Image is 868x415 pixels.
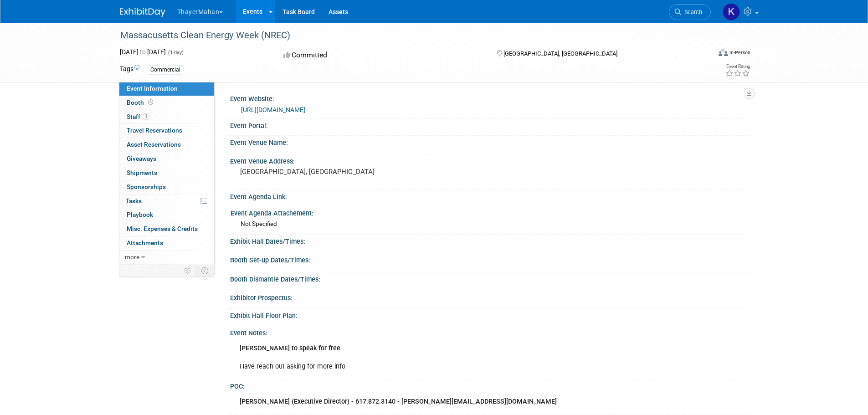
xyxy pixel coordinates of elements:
span: Attachments [127,239,163,246]
td: Personalize Event Tab Strip [180,265,196,277]
div: Exhibitor Prospectus: [230,291,749,302]
pre: [GEOGRAPHIC_DATA], [GEOGRAPHIC_DATA] [240,168,436,176]
div: Exhibit Hall Floor Plan: [230,309,749,320]
span: [GEOGRAPHIC_DATA], [GEOGRAPHIC_DATA] [503,50,617,57]
span: more [125,253,139,261]
div: Committed [281,47,482,63]
div: Event Agenda Link: [230,190,749,201]
div: Exhibit Hall Dates/Times: [230,235,749,246]
span: 1 [143,113,149,120]
div: Event Format [657,47,751,61]
a: Playbook [119,208,214,222]
a: Misc. Expenses & Credits [119,222,214,236]
a: Sponsorships [119,180,214,194]
span: Event Information [127,85,178,92]
div: Event Agenda Attachement: [231,206,745,218]
div: Booth Set-up Dates/Times: [230,253,749,265]
a: Event Information [119,82,214,96]
a: Booth [119,96,214,110]
a: Asset Reservations [119,138,214,152]
span: Travel Reservations [127,127,182,134]
a: Staff1 [119,110,214,124]
span: Asset Reservations [127,141,181,148]
span: Search [681,9,702,15]
b: [PERSON_NAME] (Executive Director) - 617.872.3140 - [PERSON_NAME][EMAIL_ADDRESS][DOMAIN_NAME] [240,398,557,405]
span: Booth [127,99,155,106]
div: POC: [230,379,749,391]
div: Event Notes: [230,326,749,338]
div: Not Specified [241,220,741,228]
div: Have reach out asking for more info [233,339,647,376]
div: In-Person [729,49,750,56]
span: Booth not reserved yet [146,99,155,106]
td: Tags [120,64,139,75]
a: Search [669,4,711,20]
span: Giveaways [127,155,156,162]
div: Commercial [148,65,183,75]
img: Format-Inperson.png [719,49,728,56]
img: ExhibitDay [120,8,165,17]
div: Event Website: [230,92,749,103]
b: [PERSON_NAME] to speak for free [240,344,340,352]
div: Event Rating [725,64,750,69]
span: to [139,48,147,56]
div: Event Venue Address: [230,154,749,166]
div: Event Portal: [230,119,749,130]
a: Tasks [119,195,214,208]
span: Shipments [127,169,157,176]
span: [DATE] [DATE] [120,48,166,56]
span: Staff [127,113,149,120]
span: (1 day) [167,50,184,56]
a: [URL][DOMAIN_NAME] [241,106,305,113]
a: more [119,251,214,264]
span: Misc. Expenses & Credits [127,225,198,232]
span: Sponsorships [127,183,166,190]
a: Attachments [119,236,214,250]
div: Massacusetts Clean Energy Week (NREC) [117,27,697,44]
a: Shipments [119,166,214,180]
img: Kristin Maher [723,3,740,20]
a: Travel Reservations [119,124,214,138]
span: Tasks [126,197,142,205]
a: Giveaways [119,152,214,166]
div: Event Venue Name: [230,136,749,147]
td: Toggle Event Tabs [195,265,214,277]
span: Playbook [127,211,153,218]
div: Booth Dismantle Dates/Times: [230,272,749,284]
